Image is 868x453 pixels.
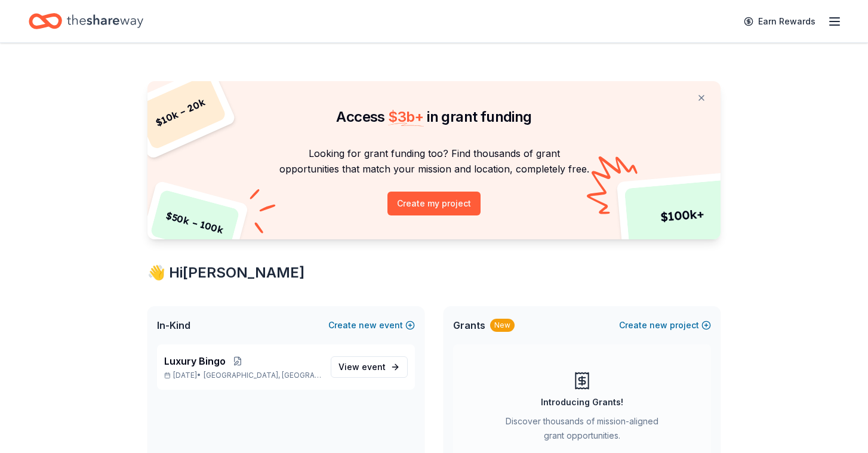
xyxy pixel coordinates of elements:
[134,74,227,150] div: $ 10k – 20k
[737,11,823,32] a: Earn Rewards
[453,318,485,332] span: Grants
[388,108,424,125] span: $ 3b +
[162,146,706,177] p: Looking for grant funding too? Find thousands of grant opportunities that match your mission and ...
[157,318,190,332] span: In-Kind
[501,414,663,448] div: Discover thousands of mission-aligned grant opportunities.
[490,319,515,332] div: New
[359,318,377,332] span: new
[338,360,386,374] span: View
[331,356,408,378] a: View event
[541,395,623,409] div: Introducing Grants!
[29,7,143,35] a: Home
[164,354,226,368] span: Luxury Bingo
[147,263,721,282] div: 👋 Hi [PERSON_NAME]
[328,318,415,332] button: Createnewevent
[650,318,667,332] span: new
[362,362,386,372] span: event
[164,371,321,380] p: [DATE] •
[204,371,321,380] span: [GEOGRAPHIC_DATA], [GEOGRAPHIC_DATA]
[336,108,531,125] span: Access in grant funding
[619,318,711,332] button: Createnewproject
[387,192,481,215] button: Create my project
